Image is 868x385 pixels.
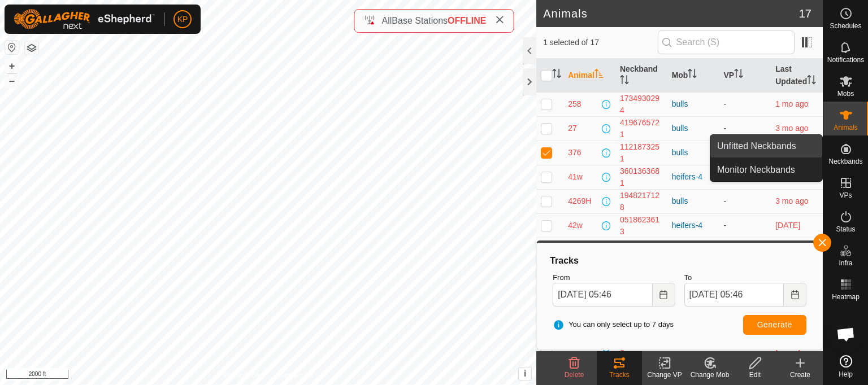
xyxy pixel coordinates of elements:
[620,93,663,116] div: 1734930294
[615,59,667,93] th: Neckband
[620,165,663,189] div: 3601363681
[448,16,486,25] span: OFFLINE
[672,123,715,134] div: bulls
[563,59,615,93] th: Animal
[832,294,860,300] span: Heatmap
[25,41,38,55] button: Map Layers
[687,370,732,380] div: Change Mob
[392,16,448,25] span: Base Stations
[382,16,392,25] span: All
[778,370,823,380] div: Create
[827,56,864,63] span: Notifications
[568,147,581,159] span: 376
[543,7,799,20] h2: Animals
[710,135,822,158] a: Unfitted Neckbands
[839,192,852,199] span: VPs
[672,147,715,159] div: bulls
[775,99,808,108] span: 3 Aug 2025, 8:08 pm
[688,71,697,80] p-sorticon: Activate to sort
[672,195,715,207] div: bulls
[757,320,792,329] span: Generate
[723,124,726,133] app-display-virtual-paddock-transition: -
[667,59,719,93] th: Mob
[799,5,811,22] span: 17
[717,163,795,177] span: Monitor Neckbands
[620,238,663,262] div: 2084721228
[672,171,715,183] div: heifers-4
[552,71,561,80] p-sorticon: Activate to sort
[672,98,715,110] div: bulls
[658,30,795,54] input: Search (S)
[839,371,853,378] span: Help
[524,369,526,378] span: i
[828,158,862,165] span: Neckbands
[775,196,808,205] span: 4 June 2025, 1:14 am
[642,370,687,380] div: Change VP
[829,317,863,351] div: Open chat
[723,221,726,230] app-display-virtual-paddock-transition: -
[837,90,854,97] span: Mobs
[224,370,266,380] a: Privacy Policy
[594,71,604,80] p-sorticon: Activate to sort
[543,37,657,49] span: 1 selected of 17
[734,71,743,80] p-sorticon: Activate to sort
[519,368,531,380] button: i
[684,272,806,283] label: To
[710,159,822,181] a: Monitor Neckbands
[597,370,642,380] div: Tracks
[836,226,855,233] span: Status
[568,195,591,207] span: 4269H
[834,124,858,131] span: Animals
[5,74,19,88] button: –
[823,351,868,382] a: Help
[565,371,584,379] span: Delete
[568,98,581,110] span: 258
[775,221,800,230] span: 8 Sept 2025, 7:56 pm
[5,59,19,73] button: +
[775,124,808,133] span: 4 June 2025, 1:23 am
[568,123,577,134] span: 27
[784,283,806,307] button: Choose Date
[717,139,796,153] span: Unfitted Neckbands
[807,77,816,86] p-sorticon: Activate to sort
[723,196,726,205] app-display-virtual-paddock-transition: -
[620,77,629,86] p-sorticon: Activate to sort
[5,41,19,54] button: Reset Map
[620,117,663,141] div: 4196765721
[839,260,852,266] span: Infra
[568,171,583,183] span: 41w
[719,59,771,93] th: VP
[672,220,715,231] div: heifers-4
[177,14,188,25] span: KP
[743,315,806,335] button: Generate
[653,283,675,307] button: Choose Date
[553,319,674,330] span: You can only select up to 7 days
[14,9,155,29] img: Gallagher Logo
[620,141,663,165] div: 1121873251
[620,190,663,213] div: 1948217128
[723,99,726,108] app-display-virtual-paddock-transition: -
[771,59,823,93] th: Last Updated
[279,370,313,380] a: Contact Us
[732,370,778,380] div: Edit
[620,214,663,238] div: 0518623613
[568,220,583,231] span: 42w
[548,254,811,268] div: Tracks
[830,23,861,29] span: Schedules
[553,272,675,283] label: From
